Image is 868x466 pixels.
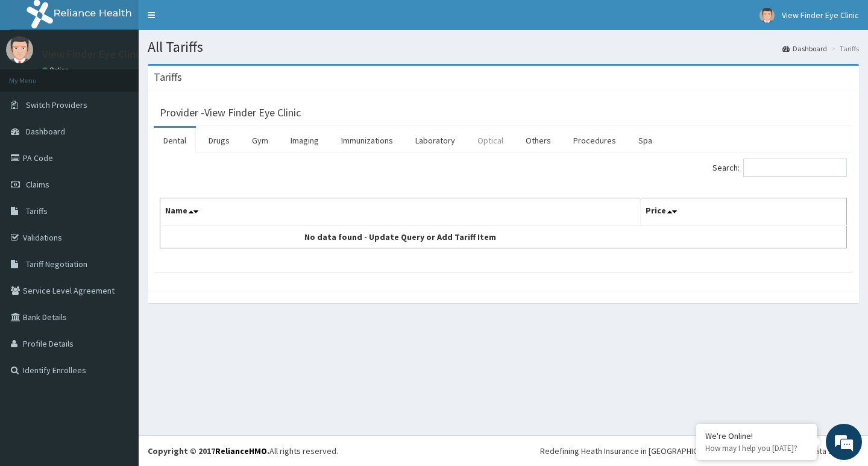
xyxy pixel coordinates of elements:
div: We're Online! [705,430,808,441]
a: Spa [629,128,662,153]
a: Imaging [281,128,329,153]
a: Others [516,128,561,153]
a: Dashboard [782,43,827,54]
input: Search: [743,159,847,177]
th: Name [160,198,641,226]
a: Immunizations [332,128,403,153]
footer: All rights reserved. [139,435,868,466]
li: Tariffs [828,43,859,54]
th: Price [641,198,847,226]
h1: All Tariffs [148,39,859,55]
p: View Finder Eye Clinic [42,49,143,60]
span: Claims [26,179,49,190]
a: Drugs [199,128,239,153]
span: Switch Providers [26,99,87,110]
span: Dashboard [26,126,65,137]
a: Optical [468,128,513,153]
span: Tariff Negotiation [26,259,87,269]
span: Tariffs [26,206,48,216]
span: View Finder Eye Clinic [782,10,859,20]
p: How may I help you today? [705,443,808,453]
a: RelianceHMO [215,446,267,456]
h3: Tariffs [154,72,182,83]
img: User Image [759,8,775,23]
a: Online [42,66,71,74]
label: Search: [712,159,847,177]
strong: Copyright © 2017 . [148,446,269,456]
a: Gym [242,128,278,153]
td: No data found - Update Query or Add Tariff Item [160,225,641,248]
img: User Image [6,36,33,63]
a: Procedures [564,128,626,153]
h3: Provider - View Finder Eye Clinic [160,107,301,118]
a: Laboratory [406,128,465,153]
a: Dental [154,128,196,153]
div: Redefining Heath Insurance in [GEOGRAPHIC_DATA] using Telemedicine and Data Science! [540,445,859,457]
